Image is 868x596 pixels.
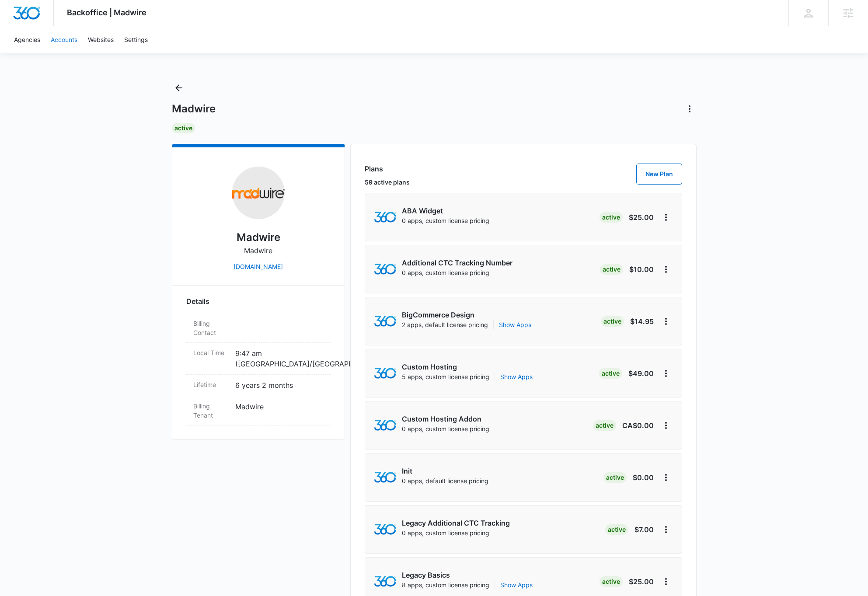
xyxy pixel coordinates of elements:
[402,258,512,268] p: Additional CTC Tracking Number
[67,8,146,17] span: Backoffice | Madwire
[402,372,489,381] p: 5 apps, custom license pricing
[402,206,443,216] p: ABA Widget
[186,296,209,307] span: Details
[235,380,324,390] dd: 6 years 2 months
[9,26,45,53] a: Agencies
[232,187,285,198] img: Madwire
[659,210,673,224] button: more
[659,575,673,589] button: more
[193,401,228,420] dt: Billing Tenant
[630,316,654,327] p: $14.95
[629,212,654,223] p: $25.00
[659,314,673,328] button: more
[629,576,654,587] p: $25.00
[402,362,457,372] p: Custom Hosting
[193,319,228,337] dt: Billing Contact
[402,310,474,320] p: BigCommerce Design
[186,314,331,343] div: Billing Contact
[244,245,272,256] p: Madwire
[628,368,654,379] p: $49.00
[402,570,450,580] p: Legacy Basics
[659,471,673,484] button: more
[172,81,186,95] button: Back
[193,380,228,389] dt: Lifetime
[402,320,488,329] p: 2 apps, default license pricing
[234,262,283,271] a: [DOMAIN_NAME]
[659,366,673,380] button: more
[603,472,627,483] div: ACTIVE
[402,216,489,225] p: 0 apps, custom license pricing
[683,102,697,116] button: Actions
[605,524,628,535] div: ACTIVE
[83,26,119,53] a: Websites
[402,580,489,589] p: 8 apps, custom license pricing
[622,420,654,431] p: CA$0.00
[365,164,410,174] h6: Plans
[599,368,622,379] div: ACTIVE
[365,178,410,187] p: 59 active plans
[186,396,331,425] div: Billing TenantMadwire
[634,524,654,535] p: $7.00
[636,164,682,185] a: New Plan
[600,576,623,587] div: ACTIVE
[601,316,624,327] div: ACTIVE
[500,580,533,589] button: Show Apps
[600,212,623,223] div: ACTIVE
[402,466,412,476] p: Init
[172,102,216,115] h1: Madwire
[500,372,533,381] button: Show Apps
[172,123,195,133] div: ACTIVE
[402,518,510,528] p: Legacy Additional CTC Tracking
[402,424,489,433] p: 0 apps, custom license pricing
[593,420,616,431] div: ACTIVE
[119,26,153,53] a: Settings
[499,320,531,329] button: Show Apps
[659,418,673,432] button: more
[186,343,331,375] div: Local Time9:47 am ([GEOGRAPHIC_DATA]/[GEOGRAPHIC_DATA])
[633,472,654,483] p: $0.00
[600,264,623,275] div: ACTIVE
[402,476,488,485] p: 0 apps, default license pricing
[402,268,489,277] p: 0 apps, custom license pricing
[629,264,654,275] p: $10.00
[235,348,324,369] dd: 9:47 am ([GEOGRAPHIC_DATA]/[GEOGRAPHIC_DATA])
[402,414,481,424] p: Custom Hosting Addon
[193,348,228,357] dt: Local Time
[235,401,324,420] dd: Madwire
[45,26,83,53] a: Accounts
[186,375,331,396] div: Lifetime6 years 2 months
[402,528,489,537] p: 0 apps, custom license pricing
[237,230,280,245] h2: Madwire
[659,262,673,276] button: more
[659,523,673,537] button: more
